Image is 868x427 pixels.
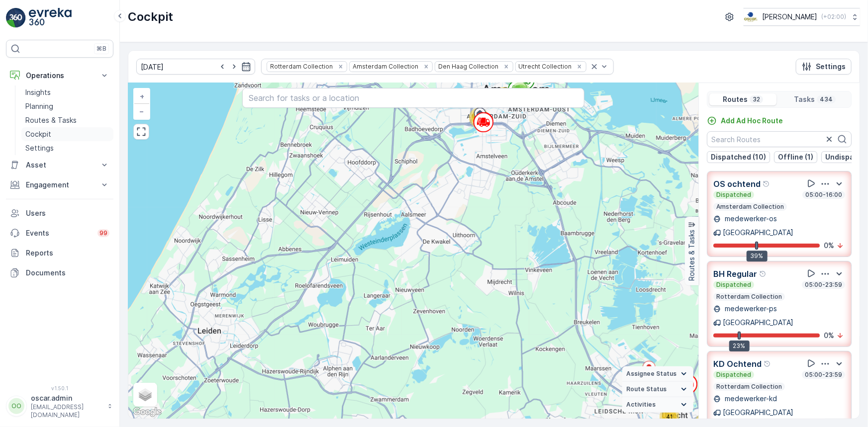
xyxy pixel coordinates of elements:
[25,101,53,111] p: Planning
[824,331,834,341] p: 0 %
[723,318,793,328] p: [GEOGRAPHIC_DATA]
[6,203,113,223] a: Users
[707,151,770,163] button: Dispatched (10)
[707,131,852,147] input: Search Routes
[804,281,843,289] p: 05:00-23:59
[6,8,26,28] img: logo
[666,413,673,421] span: 41
[6,393,113,419] button: OOoscar.admin[EMAIL_ADDRESS][DOMAIN_NAME]
[723,228,793,238] p: [GEOGRAPHIC_DATA]
[626,385,667,393] span: Route Status
[134,89,149,104] a: Zoom In
[804,371,843,379] p: 05:00-23:59
[131,406,164,419] img: Google
[516,62,574,71] div: Utrecht Collection
[21,127,113,141] a: Cockpit
[816,62,846,72] p: Settings
[21,85,113,99] a: Insights
[778,152,813,162] p: Offline (1)
[128,9,173,25] p: Cockpit
[687,229,697,280] p: Routes & Tasks
[26,228,92,238] p: Events
[501,63,512,71] div: Remove Den Haag Collection
[707,116,783,126] a: Add Ad Hoc Route
[6,223,113,243] a: Events99
[8,398,24,414] div: OO
[744,8,860,26] button: [PERSON_NAME](+02:00)
[819,95,834,103] p: 434
[752,95,761,103] p: 32
[140,92,144,100] span: +
[335,63,346,71] div: Remove Rotterdam Collection
[31,403,102,419] p: [EMAIL_ADDRESS][DOMAIN_NAME]
[25,87,51,97] p: Insights
[763,180,771,188] div: Help Tooltip Icon
[729,341,749,351] div: 23%
[350,62,420,71] div: Amsterdam Collection
[723,408,793,418] p: [GEOGRAPHIC_DATA]
[824,241,834,251] p: 0 %
[136,59,255,75] input: dd/mm/yyyy
[747,251,768,261] div: 39%
[26,268,109,278] p: Documents
[764,360,772,368] div: Help Tooltip Icon
[26,160,94,170] p: Asset
[6,385,113,391] span: v 1.50.1
[715,281,752,289] p: Dispatched
[821,13,846,21] p: ( +02:00 )
[267,62,334,71] div: Rotterdam Collection
[21,99,113,113] a: Planning
[715,383,783,391] p: Rotterdam Collection
[26,208,109,218] p: Users
[574,63,585,71] div: Remove Utrecht Collection
[660,407,679,427] div: 41
[21,141,113,155] a: Settings
[25,143,54,153] p: Settings
[6,155,113,175] button: Asset
[774,151,817,163] button: Offline (1)
[96,45,106,53] p: ⌘B
[6,263,113,283] a: Documents
[134,384,156,406] a: Layers
[31,393,102,403] p: oscar.admin
[626,370,676,378] span: Assignee Status
[99,229,107,237] p: 99
[721,116,783,126] p: Add Ad Hoc Route
[242,88,584,108] input: Search for tasks or a location
[622,382,693,397] summary: Route Status
[435,62,500,71] div: Den Haag Collection
[723,94,748,104] p: Routes
[713,268,757,280] p: BH Regular
[762,12,817,22] p: [PERSON_NAME]
[622,366,693,382] summary: Assignee Status
[723,214,777,224] p: medewerker-os
[131,406,164,419] a: Open this area in Google Maps (opens a new window)
[140,107,145,115] span: −
[723,304,777,314] p: medewerker-ps
[26,71,94,81] p: Operations
[715,191,752,199] p: Dispatched
[744,11,758,22] img: basis-logo_rgb2x.png
[759,270,767,278] div: Help Tooltip Icon
[711,152,766,162] p: Dispatched (10)
[622,397,693,413] summary: Activities
[715,371,752,379] p: Dispatched
[134,104,149,119] a: Zoom Out
[794,94,815,104] p: Tasks
[25,129,51,139] p: Cockpit
[29,8,72,28] img: logo_light-DOdMpM7g.png
[494,87,514,107] div: 85
[804,191,843,199] p: 05:00-16:00
[796,59,852,75] button: Settings
[6,243,113,263] a: Reports
[626,401,656,409] span: Activities
[713,358,762,370] p: KD Ochtend
[469,108,489,128] div: 62
[25,115,77,125] p: Routes & Tasks
[421,63,432,71] div: Remove Amsterdam Collection
[6,66,113,85] button: Operations
[715,203,785,211] p: Amsterdam Collection
[26,180,94,190] p: Engagement
[26,248,109,258] p: Reports
[21,113,113,127] a: Routes & Tasks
